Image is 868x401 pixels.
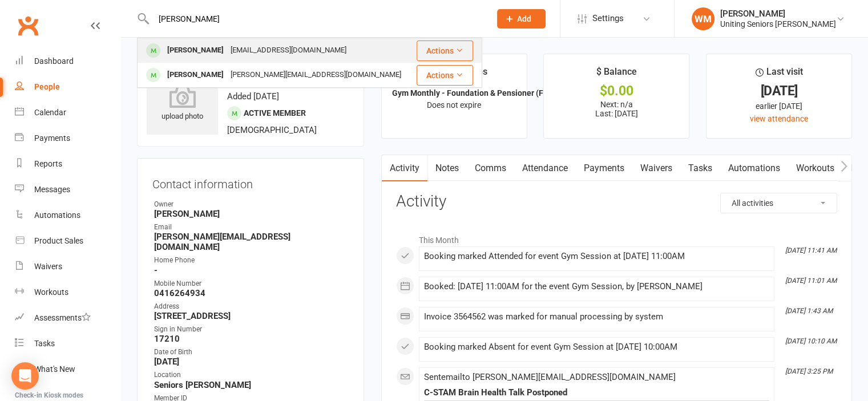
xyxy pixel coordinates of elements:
strong: [STREET_ADDRESS] [154,311,349,321]
div: Invoice 3564562 was marked for manual processing by system [424,312,769,322]
a: view attendance [750,114,808,123]
a: Waivers [15,254,120,280]
a: Messages [15,177,120,202]
a: Calendar [15,100,120,125]
a: Reports [15,151,120,177]
div: [PERSON_NAME][EMAIL_ADDRESS][DOMAIN_NAME] [227,67,405,83]
div: Payments [34,133,70,143]
div: Booked: [DATE] 11:00AM for the event Gym Session, by [PERSON_NAME] [424,282,769,291]
div: Owner [154,199,349,210]
div: What's New [34,364,75,374]
div: Dashboard [34,56,74,66]
div: Assessments [34,313,91,322]
div: $ Balance [596,64,637,85]
div: Mobile Number [154,278,349,289]
i: [DATE] 3:25 PM [785,367,833,375]
a: Tasks [680,155,720,181]
a: People [15,74,120,100]
span: [DEMOGRAPHIC_DATA] [227,125,317,135]
div: upload photo [147,85,218,123]
h3: Activity [396,193,837,210]
a: What's New [15,357,120,382]
div: Sign in Number [154,324,349,335]
div: [PERSON_NAME] [164,42,227,59]
strong: [PERSON_NAME][EMAIL_ADDRESS][DOMAIN_NAME] [154,232,349,252]
a: Workouts [788,155,842,181]
button: Actions [417,65,473,86]
li: This Month [396,228,837,246]
div: Uniting Seniors [PERSON_NAME] [720,19,836,29]
p: Next: n/a Last: [DATE] [554,100,679,118]
input: Search... [150,11,482,27]
div: [PERSON_NAME] [164,67,227,83]
a: Waivers [632,155,680,181]
a: Automations [720,155,788,181]
div: $0.00 [554,85,679,97]
span: Does not expire [427,100,481,110]
span: Settings [592,6,624,31]
div: Product Sales [34,236,83,245]
div: Reports [34,159,62,168]
div: Booking marked Attended for event Gym Session at [DATE] 11:00AM [424,252,769,261]
strong: 17210 [154,334,349,344]
div: Location [154,370,349,380]
div: Workouts [34,287,68,297]
a: Payments [576,155,632,181]
div: Waivers [34,262,62,271]
i: [DATE] 11:01 AM [785,277,837,285]
strong: 0416264934 [154,288,349,298]
i: [DATE] 1:43 AM [785,307,833,315]
div: Date of Birth [154,347,349,358]
a: Automations [15,202,120,228]
span: Add [517,14,531,23]
button: Add [497,9,546,29]
strong: - [154,265,349,276]
a: Clubworx [14,11,42,40]
a: Product Sales [15,228,120,254]
i: [DATE] 10:10 AM [785,337,837,345]
div: Address [154,301,349,312]
i: [DATE] 11:41 AM [785,246,837,254]
a: Activity [382,155,427,181]
div: earlier [DATE] [717,100,841,112]
a: Dashboard [15,48,120,74]
a: Payments [15,125,120,151]
a: Comms [467,155,514,181]
div: Open Intercom Messenger [11,362,39,390]
strong: [PERSON_NAME] [154,209,349,219]
strong: Seniors [PERSON_NAME] [154,380,349,390]
a: Attendance [514,155,576,181]
a: Notes [427,155,467,181]
div: Email [154,222,349,233]
span: Sent email to [PERSON_NAME][EMAIL_ADDRESS][DOMAIN_NAME] [424,372,676,382]
div: Automations [34,210,80,220]
div: Tasks [34,339,55,348]
div: WM [692,7,714,30]
h3: Contact information [152,173,349,191]
div: [EMAIL_ADDRESS][DOMAIN_NAME] [227,42,350,59]
div: [DATE] [717,85,841,97]
strong: Gym Monthly - Foundation & Pensioner (FUP) [392,88,556,98]
a: Assessments [15,305,120,331]
div: [PERSON_NAME] [720,9,836,19]
time: Added [DATE] [227,91,279,102]
span: Active member [244,108,306,118]
div: Booking marked Absent for event Gym Session at [DATE] 10:00AM [424,342,769,352]
div: Last visit [756,64,803,85]
strong: [DATE] [154,357,349,367]
a: Tasks [15,331,120,357]
div: Calendar [34,108,66,117]
div: Home Phone [154,255,349,266]
a: Workouts [15,280,120,305]
div: C-STAM Brain Health Talk Postponed [424,388,769,398]
div: Messages [34,185,70,194]
button: Actions [417,40,473,61]
div: People [34,82,60,91]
